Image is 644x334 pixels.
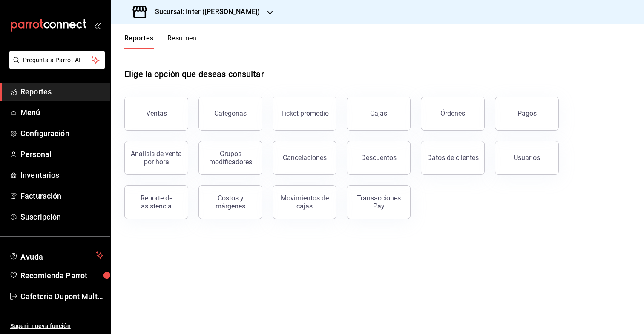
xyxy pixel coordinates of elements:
div: Pagos [517,109,537,117]
div: Costos y márgenes [204,194,257,210]
span: Personal [20,148,103,160]
button: Ticket promedio [273,97,336,131]
div: Descuentos [361,154,397,162]
a: Pregunta a Parrot AI [6,62,105,71]
span: Sugerir nueva función [10,322,103,331]
span: Reportes [20,86,103,97]
button: Descuentos [347,141,411,175]
span: Cafeteria Dupont Multiuser [20,291,103,302]
div: Órdenes [440,109,465,117]
div: Usuarios [514,154,540,162]
div: Cancelaciones [283,154,327,162]
span: Inventarios [20,169,103,181]
div: Ventas [146,109,167,117]
div: Datos de clientes [427,154,479,162]
div: Categorías [214,109,247,117]
button: Categorías [198,97,262,131]
span: Pregunta a Parrot AI [23,56,92,65]
button: Datos de clientes [421,141,485,175]
div: Movimientos de cajas [278,194,331,210]
div: Análisis de venta por hora [130,150,183,166]
div: Grupos modificadores [204,150,257,166]
button: Cajas [347,97,411,131]
div: Transacciones Pay [352,194,405,210]
h3: Sucursal: Inter ([PERSON_NAME]) [148,7,260,17]
span: Configuración [20,128,103,139]
button: Usuarios [495,141,559,175]
button: Reporte de asistencia [124,185,188,219]
button: Movimientos de cajas [273,185,336,219]
button: Pagos [495,97,559,131]
button: Reportes [124,34,154,49]
span: Facturación [20,190,103,202]
span: Recomienda Parrot [20,270,103,281]
button: Cancelaciones [273,141,336,175]
div: Cajas [370,109,387,117]
div: navigation tabs [124,34,197,49]
span: Menú [20,107,103,118]
button: open_drawer_menu [94,22,101,29]
button: Resumen [167,34,197,49]
button: Órdenes [421,97,485,131]
button: Grupos modificadores [198,141,262,175]
button: Transacciones Pay [347,185,411,219]
button: Análisis de venta por hora [124,141,188,175]
span: Suscripción [20,211,103,223]
button: Pregunta a Parrot AI [9,51,105,69]
button: Ventas [124,97,188,131]
button: Costos y márgenes [198,185,262,219]
div: Ticket promedio [280,109,329,117]
span: Ayuda [20,250,92,260]
h1: Elige la opción que deseas consultar [124,68,264,80]
div: Reporte de asistencia [130,194,183,210]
